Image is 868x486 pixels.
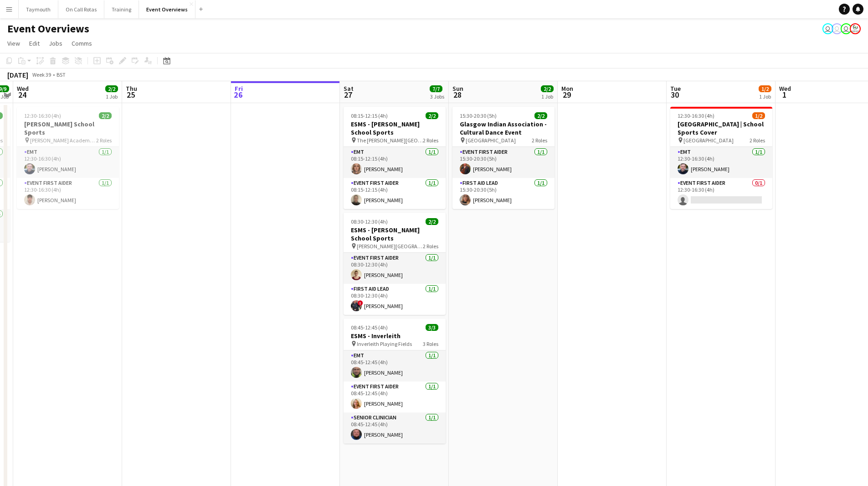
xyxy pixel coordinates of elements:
[139,0,195,18] button: Event Overviews
[72,39,92,47] span: Comms
[351,324,388,331] span: 08:45-12:45 (4h)
[541,85,554,92] span: 2/2
[752,112,765,119] span: 1/2
[426,112,438,119] span: 2/2
[233,89,243,100] span: 26
[29,39,40,47] span: Edit
[7,70,28,79] div: [DATE]
[678,112,714,119] span: 12:30-16:30 (4h)
[45,37,66,49] a: Jobs
[342,89,354,100] span: 27
[670,178,772,209] app-card-role: Event First Aider0/112:30-16:30 (4h)
[30,137,96,144] span: [PERSON_NAME] Academy Playing Fields
[56,71,66,78] div: BST
[17,107,119,209] app-job-card: 12:30-16:30 (4h)2/2[PERSON_NAME] School Sports [PERSON_NAME] Academy Playing Fields2 RolesEMT1/11...
[452,107,555,209] app-job-card: 15:30-20:30 (5h)2/2Glasgow Indian Association - Cultural Dance Event [GEOGRAPHIC_DATA]2 RolesEven...
[126,84,137,93] span: Thu
[15,89,29,100] span: 24
[670,147,772,178] app-card-role: EMT1/112:30-16:30 (4h)[PERSON_NAME]
[357,243,423,250] span: [PERSON_NAME][GEOGRAPHIC_DATA]
[58,0,104,18] button: On Call Rotas
[822,23,833,34] app-user-avatar: Operations Team
[344,253,446,284] app-card-role: Event First Aider1/108:30-12:30 (4h)[PERSON_NAME]
[344,284,446,315] app-card-role: First Aid Lead1/108:30-12:30 (4h)![PERSON_NAME]
[841,23,852,34] app-user-avatar: Operations Team
[49,39,62,47] span: Jobs
[534,112,547,119] span: 2/2
[17,178,119,209] app-card-role: Event First Aider1/112:30-16:30 (4h)[PERSON_NAME]
[430,85,442,92] span: 7/7
[105,85,118,92] span: 2/2
[235,84,243,93] span: Fri
[452,120,555,136] h3: Glasgow Indian Association - Cultural Dance Event
[7,22,89,36] h1: Event Overviews
[358,300,363,306] span: !
[351,218,388,225] span: 08:30-12:30 (4h)
[423,340,438,347] span: 3 Roles
[778,89,791,100] span: 1
[30,71,53,78] span: Week 39
[426,218,438,225] span: 2/2
[344,381,446,413] app-card-role: Event First Aider1/108:45-12:45 (4h)[PERSON_NAME]
[670,84,681,93] span: Tue
[344,319,446,444] app-job-card: 08:45-12:45 (4h)3/3ESMS - Inverleith Inverleith Playing Fields3 RolesEMT1/108:45-12:45 (4h)[PERSO...
[423,243,438,250] span: 2 Roles
[832,23,842,34] app-user-avatar: Operations Team
[452,147,555,178] app-card-role: Event First Aider1/115:30-20:30 (5h)[PERSON_NAME]
[344,226,446,242] h3: ESMS - [PERSON_NAME] School Sports
[99,112,112,119] span: 2/2
[532,137,547,144] span: 2 Roles
[759,85,771,92] span: 1/2
[541,93,553,100] div: 1 Job
[344,120,446,136] h3: ESMS - [PERSON_NAME] School Sports
[24,112,61,119] span: 12:30-16:30 (4h)
[669,89,681,100] span: 30
[17,120,119,136] h3: [PERSON_NAME] School Sports
[17,84,29,93] span: Wed
[451,89,463,100] span: 28
[106,93,118,100] div: 1 Job
[750,137,765,144] span: 2 Roles
[344,213,446,315] app-job-card: 08:30-12:30 (4h)2/2ESMS - [PERSON_NAME] School Sports [PERSON_NAME][GEOGRAPHIC_DATA]2 RolesEvent ...
[124,89,137,100] span: 25
[351,112,388,119] span: 08:15-12:15 (4h)
[850,23,861,34] app-user-avatar: Operations Manager
[430,93,444,100] div: 3 Jobs
[426,324,438,331] span: 3/3
[104,0,139,18] button: Training
[561,84,573,93] span: Mon
[423,137,438,144] span: 2 Roles
[96,137,112,144] span: 2 Roles
[17,147,119,178] app-card-role: EMT1/112:30-16:30 (4h)[PERSON_NAME]
[670,120,772,136] h3: [GEOGRAPHIC_DATA] | School Sports Cover
[759,93,771,100] div: 1 Job
[670,107,772,209] app-job-card: 12:30-16:30 (4h)1/2[GEOGRAPHIC_DATA] | School Sports Cover [GEOGRAPHIC_DATA]2 RolesEMT1/112:30-16...
[357,340,412,347] span: Inverleith Playing Fields
[344,332,446,340] h3: ESMS - Inverleith
[452,84,463,93] span: Sun
[26,37,43,49] a: Edit
[344,84,354,93] span: Sat
[683,137,734,144] span: [GEOGRAPHIC_DATA]
[344,178,446,209] app-card-role: Event First Aider1/108:15-12:15 (4h)[PERSON_NAME]
[344,147,446,178] app-card-role: EMT1/108:15-12:15 (4h)[PERSON_NAME]
[466,137,516,144] span: [GEOGRAPHIC_DATA]
[344,107,446,209] app-job-card: 08:15-12:15 (4h)2/2ESMS - [PERSON_NAME] School Sports The [PERSON_NAME][GEOGRAPHIC_DATA]2 RolesEM...
[344,350,446,381] app-card-role: EMT1/108:45-12:45 (4h)[PERSON_NAME]
[779,84,791,93] span: Wed
[4,37,24,49] a: View
[344,413,446,444] app-card-role: Senior Clinician1/108:45-12:45 (4h)[PERSON_NAME]
[560,89,573,100] span: 29
[357,137,423,144] span: The [PERSON_NAME][GEOGRAPHIC_DATA]
[19,0,58,18] button: Taymouth
[452,178,555,209] app-card-role: First Aid Lead1/115:30-20:30 (5h)[PERSON_NAME]
[68,37,96,49] a: Comms
[460,112,497,119] span: 15:30-20:30 (5h)
[7,39,20,47] span: View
